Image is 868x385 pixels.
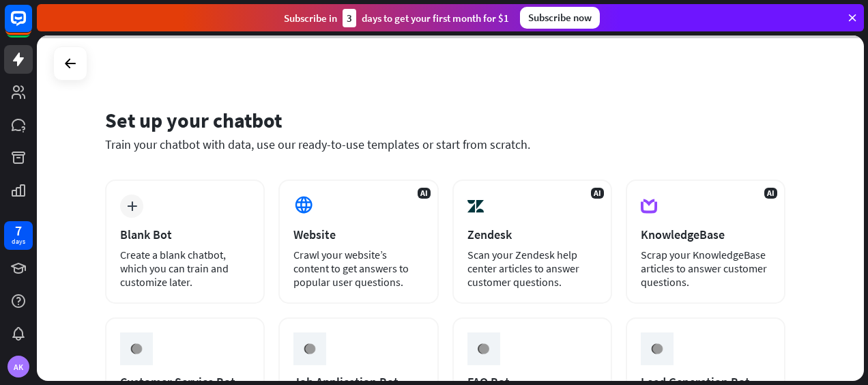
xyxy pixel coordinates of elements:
div: Subscribe now [520,7,600,29]
div: days [12,237,25,246]
div: AK [8,356,29,377]
div: 7 [15,225,22,237]
div: Subscribe in days to get your first month for $1 [284,9,509,27]
a: 7 days [4,221,33,250]
div: 3 [343,9,356,27]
